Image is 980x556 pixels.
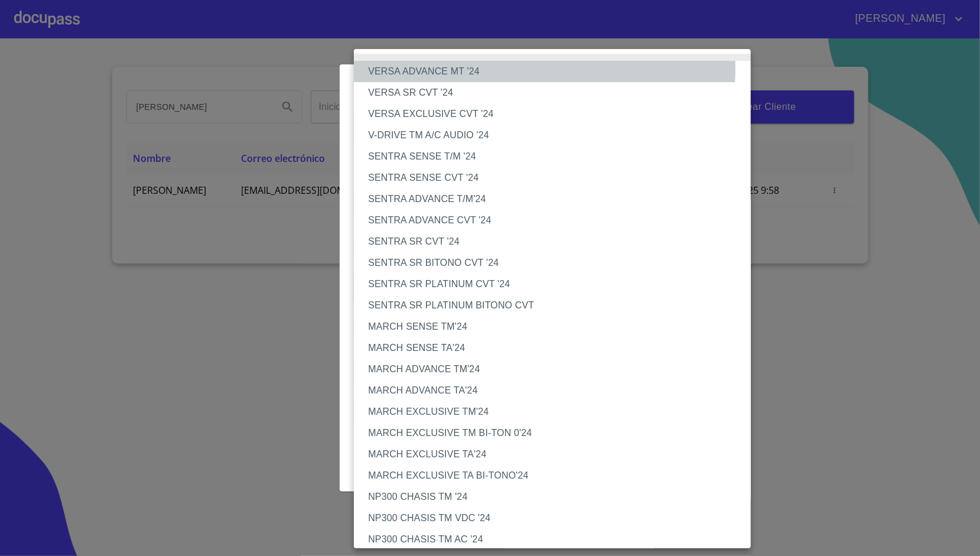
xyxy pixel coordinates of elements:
li: VERSA ADVANCE MT '24 [354,61,760,82]
li: SENTRA SR BITONO CVT '24 [354,252,760,274]
li: MARCH ADVANCE TA'24 [354,380,760,401]
li: MARCH EXCLUSIVE TA BI-TONO'24 [354,465,760,486]
li: MARCH EXCLUSIVE TM BI-TON 0'24 [354,422,760,444]
li: SENTRA SR PLATINUM BITONO CVT [354,295,760,316]
li: MARCH SENSE TM'24 [354,316,760,337]
li: SENTRA SR CVT '24 [354,231,760,252]
li: SENTRA SR PLATINUM CVT '24 [354,274,760,295]
li: NP300 CHASIS TM AC '24 [354,529,760,550]
li: MARCH ADVANCE TM'24 [354,359,760,380]
li: SENTRA SENSE CVT '24 [354,167,760,188]
li: SENTRA ADVANCE CVT '24 [354,210,760,231]
li: VERSA EXCLUSIVE CVT '24 [354,103,760,125]
li: NP300 CHASIS TM '24 [354,486,760,508]
li: VERSA SR CVT '24 [354,82,760,103]
li: NP300 CHASIS TM VDC '24 [354,508,760,529]
li: MARCH EXCLUSIVE TM'24 [354,401,760,422]
li: SENTRA SENSE T/M '24 [354,146,760,167]
li: V-DRIVE TM A/C AUDIO '24 [354,125,760,146]
li: MARCH SENSE TA'24 [354,337,760,359]
li: MARCH EXCLUSIVE TA'24 [354,444,760,465]
li: SENTRA ADVANCE T/M'24 [354,188,760,210]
